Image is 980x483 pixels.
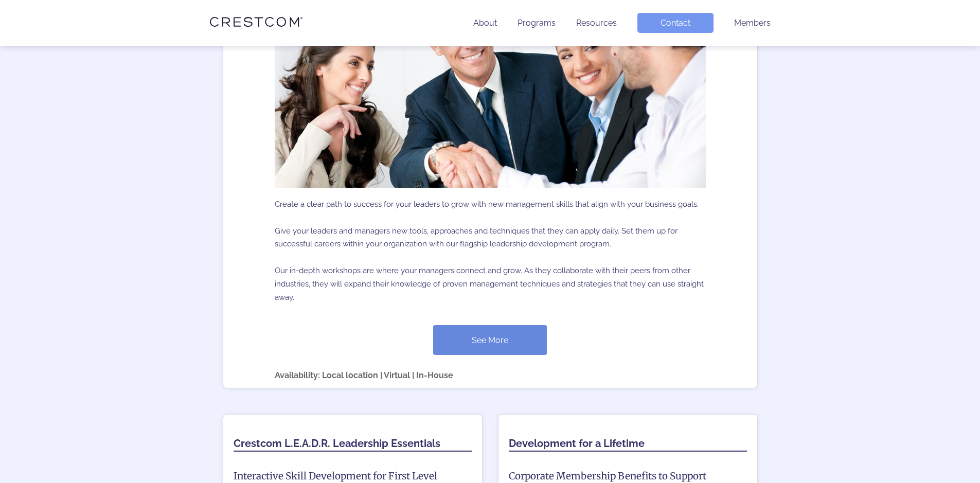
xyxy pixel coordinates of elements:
a: Members [734,18,771,28]
p: Create a clear path to success for your leaders to grow with new management skills that align wit... [275,188,706,315]
div: Availability: Local location | Virtual | In-House [275,355,706,380]
a: Contact [637,13,714,33]
a: See More [433,325,547,355]
a: Resources [576,18,617,28]
a: About [473,18,497,28]
h2: Development for a Lifetime [509,437,747,452]
a: Programs [518,18,556,28]
h2: Crestcom L.E.A.D.R. Leadership Essentials [234,437,472,452]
